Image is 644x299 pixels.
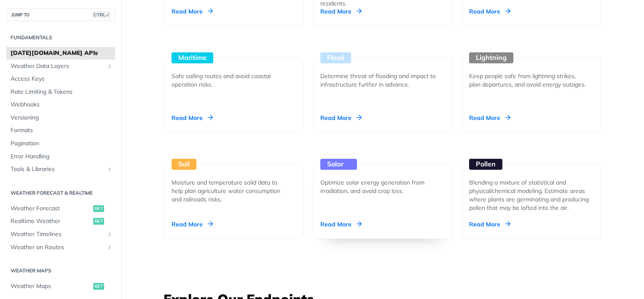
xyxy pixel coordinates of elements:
[106,166,113,173] button: Show subpages for Tools & Libraries
[6,163,115,176] a: Tools & LibrariesShow subpages for Tools & Libraries
[172,220,213,228] div: Read More
[6,98,115,111] a: Webhooks
[11,282,91,291] span: Weather Maps
[469,114,510,122] div: Read More
[161,26,307,133] a: Maritime Safe sailing routes and avoid coastal operation risks. Read More
[106,231,113,238] button: Show subpages for Weather Timelines
[6,150,115,163] a: Error Handling
[11,243,104,252] span: Weather on Routes
[11,126,113,135] span: Formats
[310,26,456,133] a: Flood Determine threat of flooding and impact to infrastructure further in advance. Read More
[172,52,213,63] div: Maritime
[6,267,115,275] h2: Weather Maps
[469,52,513,63] div: Lightning
[469,220,510,228] div: Read More
[11,217,91,226] span: Realtime Weather
[93,205,104,212] span: get
[6,280,115,293] a: Weather Mapsget
[320,220,362,228] div: Read More
[320,72,438,89] div: Determine threat of flooding and impact to infrastructure further in advance.
[469,178,594,212] div: Blending a mixture of statistical and physical/chemical modeling. Estimate areas where plants are...
[11,204,91,213] span: Weather Forecast
[172,178,290,204] div: Moisture and temperature solid data to help plan agriculture water consumption and railroads risks.
[6,124,115,137] a: Formats
[459,26,604,133] a: Lightning Keep people safe from lightning strikes, plan departures, and avoid energy outages. Rea...
[11,88,113,96] span: Rate Limiting & Tokens
[11,230,104,239] span: Weather Timelines
[310,133,456,239] a: Solar Optimize solar energy generation from irradiation, and avoid crop loss. Read More
[320,7,362,16] div: Read More
[6,241,115,254] a: Weather on RoutesShow subpages for Weather on Routes
[161,133,307,239] a: Soil Moisture and temperature solid data to help plan agriculture water consumption and railroads...
[172,114,213,122] div: Read More
[172,7,213,16] div: Read More
[11,114,113,122] span: Versioning
[469,72,587,89] div: Keep people safe from lightning strikes, plan departures, and avoid energy outages.
[11,139,113,148] span: Pagination
[6,189,115,197] h2: Weather Forecast & realtime
[172,159,196,170] div: Soil
[106,244,113,251] button: Show subpages for Weather on Routes
[11,75,113,83] span: Access Keys
[459,133,604,239] a: Pollen Blending a mixture of statistical and physical/chemical modeling. Estimate areas where pla...
[320,178,438,195] div: Optimize solar energy generation from irradiation, and avoid crop loss.
[92,11,110,18] span: CTRL-/
[6,8,115,21] button: JUMP TOCTRL-/
[11,62,104,71] span: Weather Data Layers
[6,73,115,85] a: Access Keys
[11,165,104,174] span: Tools & Libraries
[6,215,115,228] a: Realtime Weatherget
[469,159,502,170] div: Pollen
[172,72,290,89] div: Safe sailing routes and avoid coastal operation risks.
[6,60,115,73] a: Weather Data LayersShow subpages for Weather Data Layers
[6,137,115,150] a: Pagination
[11,49,113,57] span: [DATE][DOMAIN_NAME] APIs
[6,228,115,241] a: Weather TimelinesShow subpages for Weather Timelines
[106,63,113,70] button: Show subpages for Weather Data Layers
[320,114,362,122] div: Read More
[6,111,115,124] a: Versioning
[93,218,104,225] span: get
[320,159,357,170] div: Solar
[6,34,115,41] h2: Fundamentals
[6,202,115,215] a: Weather Forecastget
[469,7,510,16] div: Read More
[320,52,351,63] div: Flood
[6,47,115,60] a: [DATE][DOMAIN_NAME] APIs
[6,86,115,98] a: Rate Limiting & Tokens
[93,283,104,290] span: get
[11,152,113,161] span: Error Handling
[11,101,113,109] span: Webhooks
